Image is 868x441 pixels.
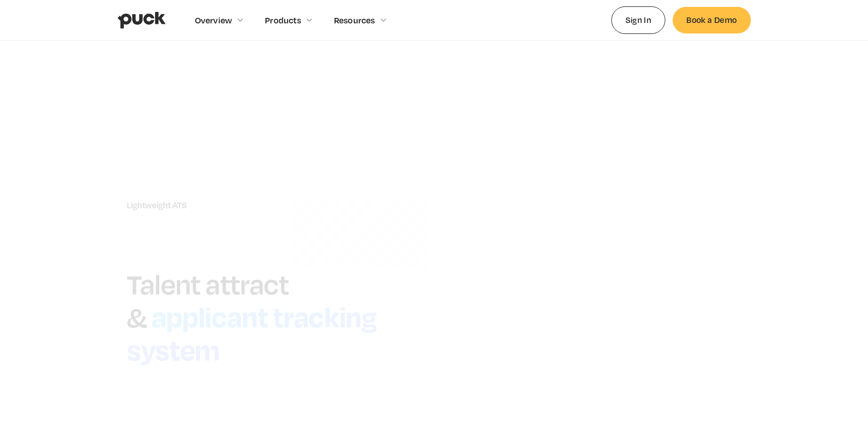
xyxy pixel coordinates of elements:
[127,267,289,334] h1: Talent attract &
[334,15,375,25] div: Resources
[127,200,416,210] div: Lightweight ATS
[265,15,301,25] div: Products
[127,296,377,368] h1: applicant tracking system
[673,7,750,33] a: Book a Demo
[195,15,232,25] div: Overview
[611,6,666,33] a: Sign In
